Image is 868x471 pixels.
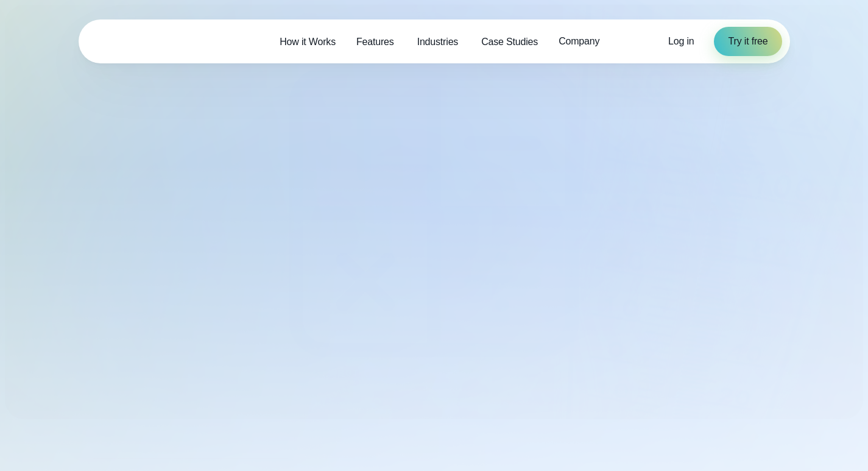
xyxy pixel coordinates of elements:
span: Industries [417,35,459,49]
a: Try it free [714,27,783,56]
a: How it Works [269,29,346,54]
span: Company [559,34,599,49]
span: Log in [668,36,694,46]
a: Log in [668,34,694,49]
span: Case Studies [481,35,538,49]
span: How it Works [280,35,336,49]
span: Features [356,35,394,49]
span: Try it free [729,34,768,49]
a: Case Studies [471,29,548,54]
